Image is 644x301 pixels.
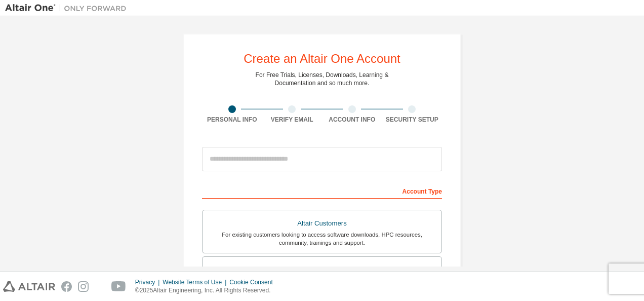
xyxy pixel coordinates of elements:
img: youtube.svg [111,281,126,292]
div: For existing customers looking to access software downloads, HPC resources, community, trainings ... [209,231,435,247]
div: Personal Info [202,116,262,124]
img: altair_logo.svg [3,281,55,292]
div: Cookie Consent [229,278,278,286]
img: instagram.svg [78,281,89,292]
div: For Free Trials, Licenses, Downloads, Learning & Documentation and so much more. [256,71,389,87]
div: Website Terms of Use [163,278,229,286]
div: Account Type [202,182,442,199]
div: Altair Customers [209,216,435,231]
img: facebook.svg [61,281,72,292]
p: © 2025 Altair Engineering, Inc. All Rights Reserved. [135,286,279,295]
div: Create an Altair One Account [244,53,400,65]
div: Security Setup [382,116,442,124]
div: Privacy [135,278,163,286]
div: Verify Email [262,116,323,124]
img: Altair One [5,3,132,13]
div: Students [209,263,435,277]
div: Account Info [322,116,382,124]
